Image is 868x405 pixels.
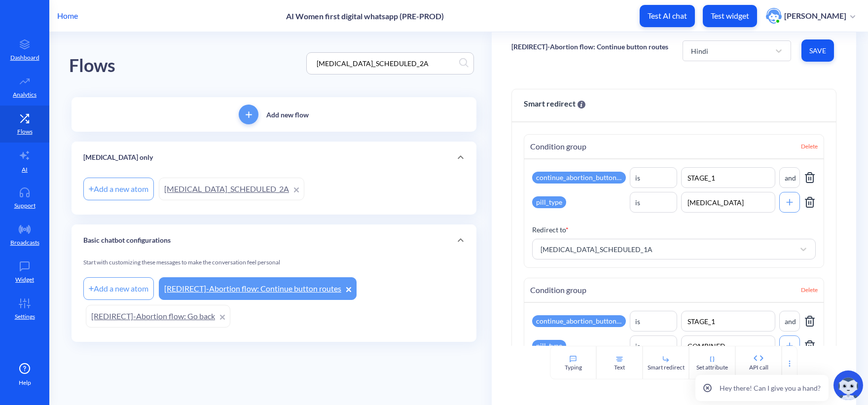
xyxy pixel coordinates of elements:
[532,172,626,184] div: continue_abortion_button_stage
[239,105,258,124] button: add
[541,244,652,255] div: [MEDICAL_DATA]_SCHEDULED_1A
[640,5,695,27] button: Test AI chat
[681,192,775,213] input: Value
[72,224,476,256] div: Basic chatbot configurations
[312,58,459,69] input: Search
[766,8,782,24] img: user photo
[266,110,309,120] p: Add new flow
[749,363,768,372] div: API call
[532,340,566,352] div: pill_type
[83,152,153,163] p: [MEDICAL_DATA] only
[720,383,821,393] p: Hey there! Can I give you a hand?
[286,11,444,21] p: AI Women first digital whatsapp (PRE-PROD)
[761,7,860,25] button: user photo[PERSON_NAME]
[809,46,826,56] span: Save
[681,167,775,188] input: Value
[10,238,39,247] p: Broadcasts
[801,39,834,62] button: Save
[801,286,818,295] span: Delete
[22,165,28,174] p: AI
[635,173,640,183] div: is
[83,178,154,200] div: Add a new atom
[86,305,230,328] a: [REDIRECT]-Abortion flow: Go back
[14,201,36,210] p: Support
[15,312,35,321] p: Settings
[83,235,171,246] p: Basic chatbot configurations
[801,142,818,151] span: Delete
[785,316,796,327] div: and
[83,277,154,300] div: Add a new atom
[17,127,33,136] p: Flows
[785,173,796,183] div: and
[648,363,685,372] div: Smart redirect
[784,10,846,21] p: [PERSON_NAME]
[530,284,586,296] span: Condition group
[691,45,708,56] div: Hindi
[13,90,36,99] p: Analytics
[635,197,640,208] div: is
[681,311,775,331] input: Value
[648,11,687,21] p: Test AI chat
[15,275,34,284] p: Widget
[159,277,357,300] a: [REDIRECT]-Abortion flow: Continue button routes
[614,363,625,372] div: Text
[532,224,816,235] p: Redirect to
[57,10,78,22] p: Home
[635,316,640,327] div: is
[681,335,775,356] input: Value
[69,52,115,80] div: Flows
[635,341,640,351] div: is
[703,5,757,27] button: Test widget
[524,98,585,110] span: Smart redirect
[532,315,626,327] div: continue_abortion_button_stage
[72,142,476,173] div: [MEDICAL_DATA] only
[159,178,304,200] a: [MEDICAL_DATA]_SCHEDULED_2A
[696,363,728,372] div: Set attribute
[83,258,465,275] div: Start with customizing these messages to make the conversation feel personal
[833,370,863,400] img: copilot-icon.svg
[10,53,39,62] p: Dashboard
[532,196,566,208] div: pill_type
[530,141,586,152] span: Condition group
[711,11,749,21] p: Test widget
[565,363,582,372] div: Typing
[511,42,668,52] p: [REDIRECT]-Abortion flow: Continue button routes
[19,378,31,387] span: Help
